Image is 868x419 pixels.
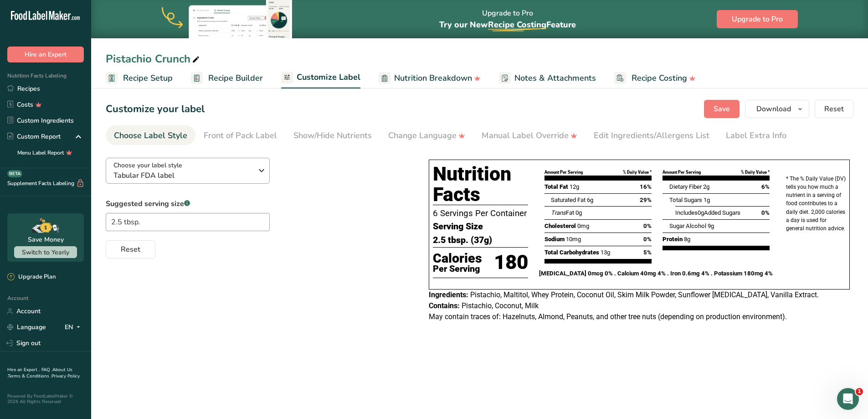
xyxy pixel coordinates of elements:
[643,222,652,231] span: 0%
[708,222,714,229] span: 9g
[575,209,582,216] span: 0g
[433,265,482,273] p: Per Serving
[388,129,465,142] div: Change Language
[7,273,56,282] div: Upgrade Plan
[208,72,263,84] span: Recipe Builder
[106,51,201,67] div: Pistachio Crunch
[761,182,770,191] span: 6%
[544,183,568,190] span: Total Fat
[297,71,360,83] span: Customize Label
[482,129,577,142] div: Manual Label Override
[433,252,482,265] p: Calories
[65,322,84,333] div: EN
[8,373,51,379] a: Terms & Conditions .
[51,373,80,379] a: Privacy Policy
[726,129,786,142] div: Label Extra Info
[14,246,77,258] button: Switch to Yearly
[663,236,683,243] span: Protein
[7,132,61,141] div: Custom Report
[7,367,72,379] a: About Us .
[293,129,372,142] div: Show/Hide Nutrients
[786,175,846,233] p: * The % Daily Value (DV) tells you how much a nutrient in a serving of food contributes to a dail...
[106,158,270,184] button: Choose your label style Tabular FDA label
[494,248,528,278] p: 180
[433,207,528,220] p: 6 Servings Per Container
[669,183,702,190] span: Dietary Fiber
[640,196,652,205] span: 29%
[640,182,652,191] span: 16%
[462,301,539,310] span: Pistachio, Coconut, Milk
[614,68,696,88] a: Recipe Costing
[429,312,787,321] span: May contain traces of: Hazelnuts, Almond, Peanuts, and other tree nuts (depending on production e...
[566,236,581,243] span: 10mg
[121,244,140,255] span: Reset
[815,100,853,118] button: Reset
[394,72,472,84] span: Nutrition Breakdown
[551,209,566,216] i: Trans
[7,47,84,62] button: Hire an Expert
[714,103,730,114] span: Save
[429,290,468,299] span: Ingredients:
[281,67,360,89] a: Customize Label
[643,235,652,244] span: 0%
[113,160,182,170] span: Choose your label style
[717,10,798,28] button: Upgrade to Pro
[123,72,173,84] span: Recipe Setup
[837,388,859,410] iframe: Intercom live chat
[698,209,704,216] span: 0g
[544,169,583,176] div: Amount Per Serving
[669,222,706,229] span: Sugar Alcohol
[856,388,863,395] span: 1
[191,68,263,88] a: Recipe Builder
[7,393,84,404] div: Powered By FoodLabelMaker © 2025 All Rights Reserved
[204,129,277,142] div: Front of Pack Label
[106,102,205,117] h1: Customize your label
[663,169,701,176] div: Amount Per Serving
[433,164,528,205] h1: Nutrition Facts
[732,14,783,25] span: Upgrade to Pro
[704,197,710,203] span: 1g
[741,169,770,176] div: % Daily Value *
[632,72,687,84] span: Recipe Costing
[544,222,576,229] span: Cholesterol
[439,0,576,38] div: Upgrade to Pro
[594,129,709,142] div: Edit Ingredients/Allergens List
[544,249,599,256] span: Total Carbohydrates
[499,68,596,88] a: Notes & Attachments
[551,197,586,203] span: Saturated Fat
[675,209,740,216] span: Includes Added Sugars
[684,236,690,243] span: 8g
[439,19,576,30] span: Try our New Feature
[551,209,574,216] span: Fat
[756,103,791,114] span: Download
[669,197,702,203] span: Total Sugars
[544,236,565,243] span: Sodium
[113,170,252,181] span: Tabular FDA label
[429,301,460,310] span: Contains:
[643,248,652,257] span: 5%
[433,220,483,233] span: Serving Size
[623,169,652,176] div: % Daily Value *
[379,68,481,88] a: Nutrition Breakdown
[433,233,492,247] span: 2.5 tbsp. (37g)
[601,249,610,256] span: 13g
[7,367,40,373] a: Hire an Expert .
[7,170,22,177] div: BETA
[488,19,546,30] span: Recipe Costing
[106,240,155,259] button: Reset
[587,197,593,203] span: 6g
[106,68,173,88] a: Recipe Setup
[570,183,579,190] span: 12g
[745,100,809,118] button: Download
[114,129,187,142] div: Choose Label Style
[577,222,589,229] span: 0mg
[539,269,775,278] p: [MEDICAL_DATA] 0mcg 0% . Calcium 40mg 4% . Iron 0.6mg 4% . Potassium 180mg 4%
[7,319,46,335] a: Language
[28,235,64,244] div: Save Money
[470,290,819,299] span: Pistachio, Maltitol, Whey Protein, Coconut Oil, Skim Milk Powder, Sunflower [MEDICAL_DATA], Vanil...
[22,248,69,257] span: Switch to Yearly
[41,367,52,373] a: FAQ .
[106,198,270,209] label: Suggested serving size
[704,100,740,118] button: Save
[703,183,709,190] span: 2g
